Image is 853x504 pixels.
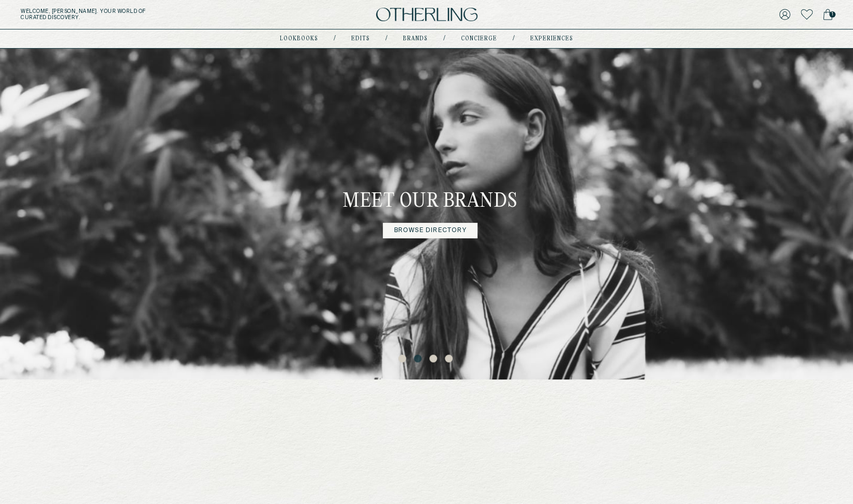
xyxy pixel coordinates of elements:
[398,355,409,365] button: 1
[280,36,318,41] a: lookbooks
[376,8,477,22] img: logo
[461,36,497,41] a: concierge
[351,36,370,41] a: Edits
[403,36,428,41] a: Brands
[530,36,573,41] a: experiences
[343,190,518,215] h3: Meet our brands
[385,35,387,43] div: /
[445,355,455,365] button: 4
[443,35,445,43] div: /
[513,35,515,43] div: /
[823,7,832,22] a: 1
[21,8,264,21] h5: Welcome, [PERSON_NAME] . Your world of curated discovery.
[829,11,835,18] span: 1
[414,355,424,365] button: 2
[334,35,336,43] div: /
[429,355,440,365] button: 3
[383,223,477,238] a: Browse directory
